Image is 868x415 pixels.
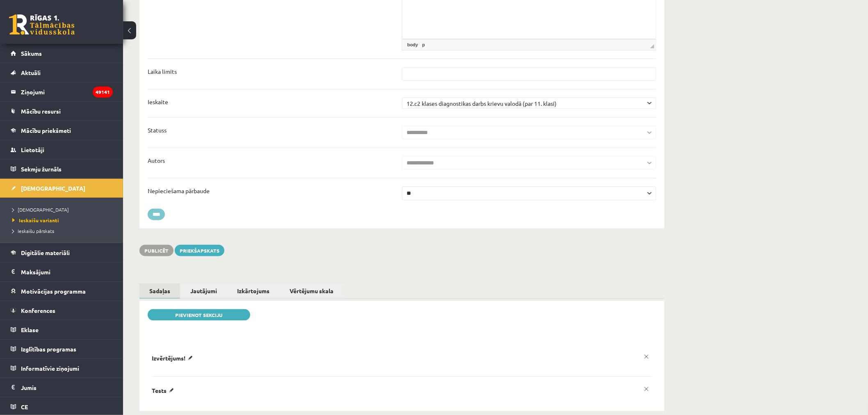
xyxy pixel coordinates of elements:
a: [DEMOGRAPHIC_DATA] [11,179,113,198]
a: Priekšapskats [175,245,224,256]
a: Sadaļas [139,283,180,299]
label: Laika limits [148,67,177,76]
a: Ieskaišu varianti [12,217,115,224]
a: Izkārtojums [227,283,279,299]
span: Lietotāji [21,146,44,153]
a: Digitālie materiāli [11,243,113,262]
span: [DEMOGRAPHIC_DATA] [12,206,69,213]
span: Mācību priekšmeti [21,127,71,134]
a: Ziņojumi49141 [11,82,113,101]
a: Ieskaišu pārskats [12,227,115,235]
a: 12.c2 klases diagnostikas darbs krievu valodā (par 11. klasi) [407,98,656,109]
span: [DEMOGRAPHIC_DATA] [21,185,85,192]
body: Bagātinātā teksta redaktors, wiswyg-editor-test-version-8405 [8,8,245,17]
a: [DEMOGRAPHIC_DATA] [12,206,115,213]
span: Informatīvie ziņojumi [21,365,79,372]
label: Statuss [148,126,167,135]
p: Tests [152,387,177,394]
a: Konferences [11,301,113,320]
a: Informatīvie ziņojumi [11,359,113,378]
span: Motivācijas programma [21,287,86,295]
label: Ieskaite [148,98,168,106]
p: Izvērtējums! [152,354,196,362]
a: body elements [406,41,420,48]
label: Autors [148,156,165,165]
a: p elements [420,41,427,48]
button: Publicēt [139,245,174,256]
a: Eklase [11,320,113,339]
span: Digitālie materiāli [21,249,70,256]
label: Nepieciešama pārbaude [148,187,210,195]
span: Ieskaišu varianti [12,217,59,223]
span: Konferences [21,307,55,314]
a: Vērtējumu skala [280,283,343,299]
a: Jumis [11,378,113,397]
span: 12.c2 klases diagnostikas darbs krievu valodā (par 11. klasi) [407,98,645,109]
a: Sekmju žurnāls [11,160,113,178]
span: Aktuāli [21,69,41,76]
span: Izglītības programas [21,345,76,353]
span: Mērogot [650,44,654,48]
a: Izglītības programas [11,340,113,358]
span: Sākums [21,50,42,57]
a: Rīgas 1. Tālmācības vidusskola [9,14,75,35]
div: Ieskaite [402,98,656,109]
a: Lietotāji [11,140,113,159]
a: Motivācijas programma [11,282,113,301]
a: Mācību priekšmeti [11,121,113,140]
legend: Maksājumi [21,262,113,281]
a: Maksājumi [11,262,113,281]
span: Sekmju žurnāls [21,165,62,173]
span: Eklase [21,326,39,333]
span: Jumis [21,384,37,391]
span: Ieskaišu pārskats [12,228,54,234]
span: CE [21,403,28,410]
a: Sākums [11,44,113,63]
a: x [641,351,652,363]
span: Mācību resursi [21,107,61,115]
a: Pievienot sekciju [148,309,250,321]
i: 49141 [93,87,113,98]
a: Aktuāli [11,63,113,82]
a: x [641,383,652,395]
a: Jautājumi [180,283,227,299]
legend: Ziņojumi [21,82,113,101]
a: Mācību resursi [11,102,113,121]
